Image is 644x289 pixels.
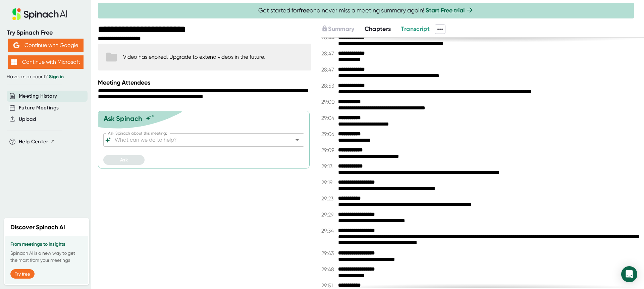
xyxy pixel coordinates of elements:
span: Ask [120,157,128,163]
div: Ask Spinach [104,114,142,123]
div: Try Spinach Free [7,29,85,37]
span: 29:34 [321,228,336,234]
button: Chapters [365,25,391,34]
a: Start Free trial [426,7,465,14]
span: 28:47 [321,50,336,57]
span: 29:06 [321,131,336,137]
span: 29:51 [321,282,336,289]
span: 28:47 [321,66,336,73]
span: 29:13 [321,163,336,170]
div: Open Intercom Messenger [621,266,637,282]
button: Continue with Google [8,39,84,52]
div: Upgrade to access [321,25,364,34]
span: 29:43 [321,250,336,256]
h3: From meetings to insights [10,242,83,247]
span: 29:04 [321,115,336,121]
button: Upload [19,115,36,123]
button: Try free [10,269,35,279]
input: What can we do to help? [113,135,282,145]
span: 29:19 [321,179,336,186]
button: Summary [321,25,354,34]
span: 29:29 [321,211,336,218]
button: Ask [103,155,145,165]
button: Transcript [401,25,430,34]
button: Open [292,135,302,145]
span: 28:44 [321,34,336,41]
button: Meeting History [19,92,57,100]
b: free [299,7,310,14]
span: 29:09 [321,147,336,153]
h2: Discover Spinach AI [10,223,65,232]
button: Future Meetings [19,104,59,112]
button: Continue with Microsoft [8,55,84,69]
span: Help Center [19,138,48,146]
a: Sign in [49,74,64,80]
span: Get started for and never miss a meeting summary again! [258,7,474,14]
span: 29:23 [321,195,336,202]
span: Transcript [401,25,430,33]
div: Meeting Attendees [98,79,313,86]
img: Aehbyd4JwY73AAAAAElFTkSuQmCC [13,42,19,48]
span: 29:48 [321,266,336,273]
div: Video has expired. Upgrade to extend videos in the future. [123,54,265,60]
span: 28:53 [321,83,336,89]
span: 29:00 [321,99,336,105]
p: Spinach AI is a new way to get the most from your meetings [10,250,83,264]
div: Have an account? [7,74,85,80]
span: Chapters [365,25,391,33]
span: Summary [328,25,354,33]
button: Help Center [19,138,55,146]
